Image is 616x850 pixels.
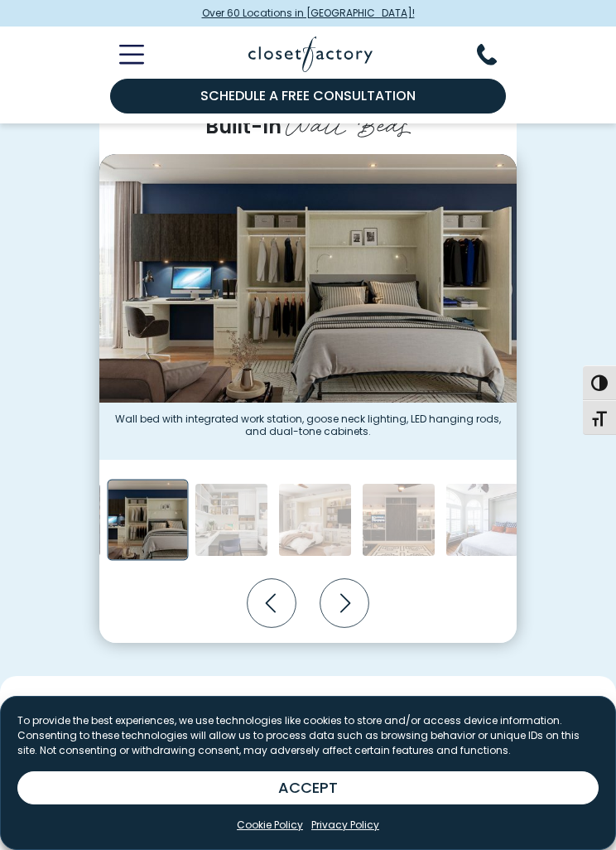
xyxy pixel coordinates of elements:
[205,83,489,140] span: with Built-In
[242,573,301,633] button: Previous slide
[477,44,517,65] button: Phone Number
[108,480,189,561] img: Wall bed with integrated work station, goose neck lighting, LED hanging rods, and dual-tone cabin...
[445,483,519,557] img: Murphy bed with a hidden frame wall feature
[17,771,599,804] button: ACCEPT
[248,36,373,72] img: Closet Factory Logo
[315,573,374,633] button: Next slide
[311,818,379,833] a: Privacy Policy
[99,45,144,65] button: Toggle Mobile Menu
[362,483,436,557] img: Contemporary two-tone wall bed in dark espresso and light ash, surrounded by integrated media cab...
[99,154,517,403] img: Wall bed with integrated work station, goose neck lighting, LED hanging rods, and dual-tone cabin...
[99,403,517,460] figcaption: Wall bed with integrated work station, goose neck lighting, LED hanging rods, and dual-tone cabin...
[110,79,507,113] a: Schedule a Free Consultation
[583,400,616,435] button: Toggle Font size
[278,483,352,557] img: Elegant cream-toned wall bed with TV display, decorative shelving, and frosted glass cabinet doors
[583,365,616,400] button: Toggle High Contrast
[195,483,268,557] img: Wall bed built into shaker cabinetry in office, includes crown molding and goose neck lighting.
[202,6,415,21] span: Over 60 Locations in [GEOGRAPHIC_DATA]!
[17,713,599,758] p: To provide the best experiences, we use technologies like cookies to store and/or access device i...
[237,818,303,833] a: Cookie Policy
